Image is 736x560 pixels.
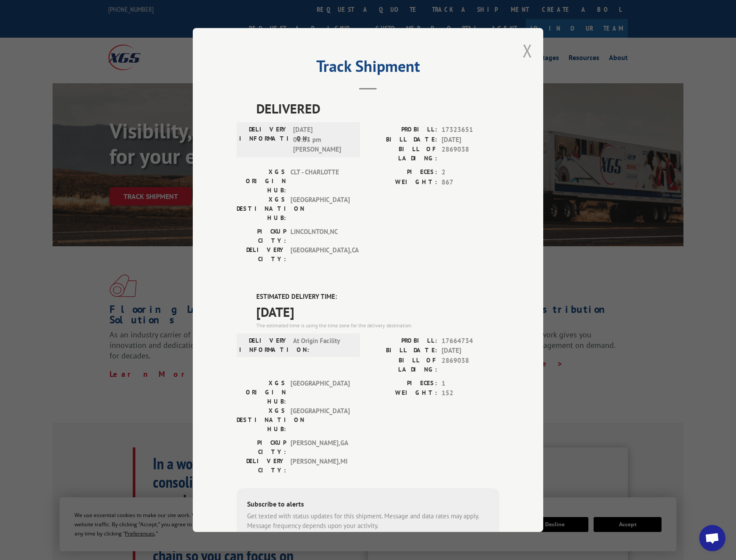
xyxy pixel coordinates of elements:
span: 152 [442,388,499,398]
div: Get texted with status updates for this shipment. Message and data rates may apply. Message frequ... [247,511,489,531]
span: 1 [442,378,499,388]
span: [DATE] [256,301,499,321]
label: DELIVERY INFORMATION: [239,336,289,354]
label: DELIVERY CITY: [237,245,286,264]
span: LINCOLNTON , NC [290,227,350,245]
span: 2869038 [442,145,499,163]
span: [GEOGRAPHIC_DATA] [290,195,350,223]
span: 867 [442,177,499,187]
label: XGS DESTINATION HUB: [237,406,286,433]
label: DELIVERY CITY: [237,456,286,475]
span: [DATE] 03:33 pm [PERSON_NAME] [293,125,352,155]
div: Subscribe to alerts [247,498,489,511]
label: BILL OF LADING: [368,355,437,374]
label: BILL DATE: [368,346,437,356]
span: [PERSON_NAME] , GA [290,438,350,456]
span: 2869038 [442,355,499,374]
span: DELIVERED [256,99,499,118]
span: [DATE] [442,346,499,356]
label: DELIVERY INFORMATION: [239,125,289,155]
span: 2 [442,167,499,177]
label: WEIGHT: [368,388,437,398]
label: ESTIMATED DELIVERY TIME: [256,292,499,302]
label: PIECES: [368,167,437,177]
span: 17664734 [442,336,499,346]
label: PROBILL: [368,336,437,346]
span: 17323651 [442,125,499,135]
label: XGS DESTINATION HUB: [237,195,286,223]
label: BILL DATE: [368,135,437,145]
span: [DATE] [442,135,499,145]
h2: Track Shipment [237,60,499,77]
label: PROBILL: [368,125,437,135]
span: [PERSON_NAME] , MI [290,456,350,475]
div: The estimated time is using the time zone for the delivery destination. [256,321,499,329]
label: PICKUP CITY: [237,438,286,456]
span: At Origin Facility [293,336,352,354]
button: Close modal [523,39,532,62]
label: PIECES: [368,378,437,388]
label: XGS ORIGIN HUB: [237,378,286,406]
label: PICKUP CITY: [237,227,286,245]
span: CLT - CHARLOTTE [290,167,350,195]
div: Open chat [699,525,725,551]
span: [GEOGRAPHIC_DATA] , CA [290,245,350,264]
label: BILL OF LADING: [368,145,437,163]
label: WEIGHT: [368,177,437,187]
span: [GEOGRAPHIC_DATA] [290,378,350,406]
span: [GEOGRAPHIC_DATA] [290,406,350,433]
label: XGS ORIGIN HUB: [237,167,286,195]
